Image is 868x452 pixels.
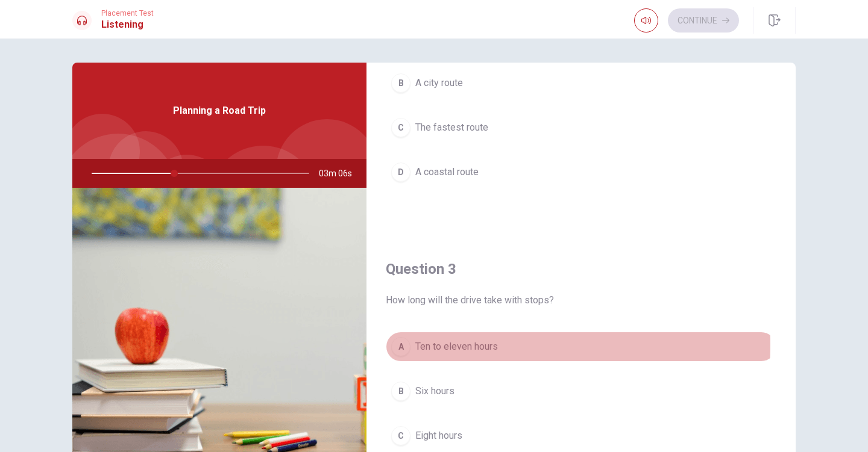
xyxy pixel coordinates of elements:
[415,429,462,443] span: Eight hours
[391,337,410,356] div: A
[386,293,776,308] span: How long will the drive take with stops?
[386,421,776,451] button: CEight hours
[101,9,154,17] span: Placement Test
[386,68,776,98] button: BA city route
[173,104,266,118] span: Planning a Road Trip
[415,120,488,135] span: The fastest route
[101,17,154,32] h1: Listening
[415,76,463,90] span: A city route
[386,332,776,362] button: ATen to eleven hours
[319,159,362,188] span: 03m 06s
[391,382,410,401] div: B
[386,157,776,187] button: DA coastal route
[415,384,454,398] span: Six hours
[415,339,498,354] span: Ten to eleven hours
[386,259,776,279] h4: Question 3
[391,118,410,137] div: C
[391,426,410,445] div: C
[386,376,776,406] button: BSix hours
[391,73,410,93] div: B
[415,165,479,179] span: A coastal route
[386,113,776,143] button: CThe fastest route
[391,163,410,182] div: D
